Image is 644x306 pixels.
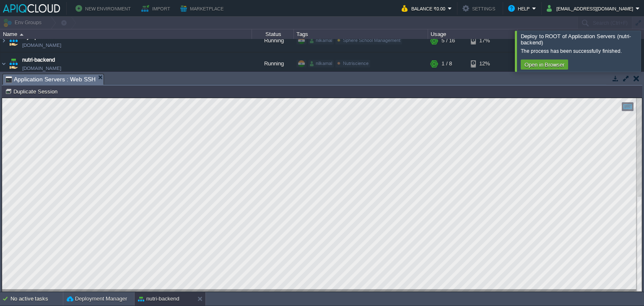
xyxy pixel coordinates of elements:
[252,52,294,75] div: Running
[3,4,60,13] img: APIQCloud
[252,29,293,39] div: Status
[180,3,226,13] button: Marketplace
[5,88,60,95] button: Duplicate Session
[547,3,636,13] button: [EMAIL_ADDRESS][DOMAIN_NAME]
[1,29,252,39] div: Name
[441,52,452,75] div: 1 / 8
[141,3,173,13] button: Import
[308,37,334,44] div: nilkamal
[8,29,19,52] img: AMDAwAAAACH5BAEAAAAALAAAAAABAAEAAAICRAEAOw==
[508,3,532,13] button: Help
[0,52,7,75] img: AMDAwAAAACH5BAEAAAAALAAAAAABAAEAAAICRAEAOw==
[343,61,369,66] span: Nutriscience
[521,33,631,46] span: Deploy to ROOT of Application Servers (nutri-backend)
[22,56,55,64] a: nutri-backend
[8,52,19,75] img: AMDAwAAAACH5BAEAAAAALAAAAAABAAEAAAICRAEAOw==
[402,3,448,13] button: Balance ₹0.00
[0,29,7,52] img: AMDAwAAAACH5BAEAAAAALAAAAAABAAEAAAICRAEAOw==
[22,41,61,49] span: [DOMAIN_NAME]
[10,292,63,306] div: No active tasks
[471,29,498,52] div: 17%
[75,3,133,13] button: New Environment
[441,29,455,52] div: 5 / 16
[522,61,567,68] button: Open in Browser
[252,29,294,52] div: Running
[294,29,428,39] div: Tags
[20,34,23,36] img: AMDAwAAAACH5BAEAAAAALAAAAAABAAEAAAICRAEAOw==
[471,52,498,75] div: 12%
[67,295,127,303] button: Deployment Manager
[138,295,179,303] button: nutri-backend
[343,38,400,43] span: Sphere School Management
[5,74,96,85] span: Application Servers : Web SSH
[462,3,498,13] button: Settings
[428,29,517,39] div: Usage
[521,48,639,54] div: The process has been successfully finished.
[22,64,61,73] a: [DOMAIN_NAME]
[308,60,334,67] div: nilkamal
